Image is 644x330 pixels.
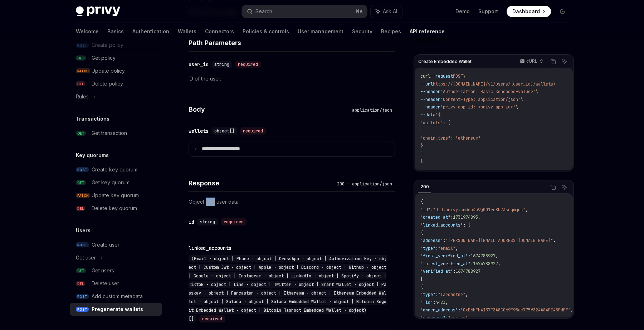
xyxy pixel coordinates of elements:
span: POST [76,307,89,312]
div: required [221,218,247,225]
span: : [435,292,438,297]
a: Security [352,23,372,40]
span: Dashboard [512,8,540,15]
a: POSTAdd custom metadata [70,290,162,303]
span: , [496,253,498,259]
a: POSTCreate key quorum [70,163,162,176]
a: Support [478,8,498,15]
div: id [189,218,194,225]
button: Copy the contents from the code block [548,57,558,66]
span: : [453,268,455,274]
span: --url [420,81,433,87]
span: "farcaster" [438,292,465,297]
span: GET [76,268,86,273]
p: cURL [526,58,537,64]
span: PATCH [76,68,90,74]
a: DELDelete user [70,277,162,290]
a: Basics [107,23,124,40]
span: ] [420,151,423,156]
span: DEL [76,81,85,87]
div: Update policy [92,67,125,75]
h5: Key quorums [76,151,109,160]
span: , [465,292,468,297]
span: "email" [438,246,455,251]
a: Welcome [76,23,99,40]
div: Add custom metadata [92,292,143,301]
img: dark logo [76,6,120,16]
span: ⌘ K [355,9,363,14]
span: "id" [420,207,430,213]
a: POSTCreate user [70,238,162,251]
button: Toggle dark mode [557,6,568,17]
span: : [468,253,470,259]
a: Dashboard [507,6,551,17]
h4: Body [189,105,349,114]
span: curl [420,73,430,79]
span: }' [420,159,425,164]
span: '{ [435,112,440,118]
span: 1674788927 [455,268,480,274]
a: Recipes [381,23,401,40]
span: DEL [76,281,85,286]
span: "did:privy:cm3np4u9j001rc8b73seqmqqk" [433,207,526,213]
div: 200 [418,183,431,191]
button: Ask AI [560,183,569,192]
span: GET [76,180,86,185]
a: POSTPregenerate wallets [70,303,162,316]
a: API reference [410,23,445,40]
span: { [420,199,423,205]
span: PATCH [76,193,90,198]
span: \ [553,81,556,87]
span: \ [516,104,518,110]
a: DELDelete key quorum [70,202,162,215]
div: Update key quorum [92,191,139,200]
h4: Response [189,178,334,188]
span: \ [463,73,465,79]
div: Get user [76,253,96,262]
span: "linked_accounts" [420,222,463,228]
a: DELDelete policy [70,77,162,90]
span: \ [521,97,523,102]
span: DEL [76,206,85,211]
span: --request [430,73,453,79]
span: , [478,214,480,220]
span: "type" [420,246,435,251]
div: required [240,127,266,135]
span: "created_at" [420,214,450,220]
div: Create key quorum [92,165,137,174]
span: , [553,238,556,243]
a: PATCHUpdate policy [70,64,162,77]
span: "first_verified_at" [420,253,468,259]
span: { [420,284,423,290]
span: , [526,207,528,213]
span: 4423 [435,300,445,305]
a: GETGet users [70,264,162,277]
a: GETGet policy [70,52,162,64]
div: Create user [92,241,119,249]
div: 200 - application/json [334,180,395,188]
span: , [455,246,458,251]
div: required [199,315,225,322]
a: User management [298,23,343,40]
span: : [435,246,438,251]
span: 1674788927 [470,253,496,259]
a: Policies & controls [243,23,289,40]
span: "verified_at" [420,268,453,274]
span: : [443,238,445,243]
span: "[PERSON_NAME][EMAIL_ADDRESS][DOMAIN_NAME]" [445,238,553,243]
span: POST [76,294,89,299]
span: 'privy-app-id: <privy-app-id>' [440,104,516,110]
a: Demo [455,8,470,15]
span: , [498,261,501,267]
button: Ask AI [371,5,402,18]
div: Get transaction [92,129,127,137]
span: { [420,230,423,236]
h4: Path Parameters [189,38,395,48]
span: : [470,261,473,267]
div: Delete policy [92,79,123,88]
span: : [433,300,435,305]
span: GET [76,131,86,136]
span: "0xE6bFb4137F3A8C069F98cc775f324A84FE45FdFF" [460,307,571,313]
span: "address" [420,238,443,243]
div: Get key quorum [92,178,130,187]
